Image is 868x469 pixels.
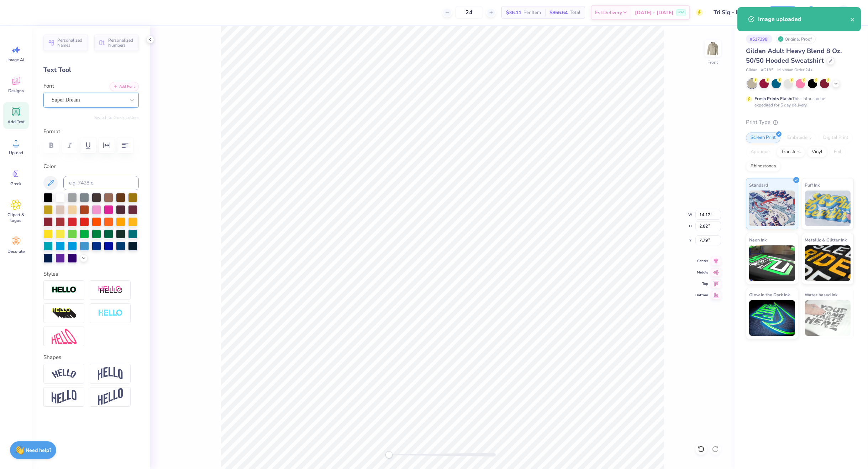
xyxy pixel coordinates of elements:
[749,191,795,226] img: Standard
[708,59,718,66] div: Front
[595,9,622,16] span: Est. Delivery
[52,286,77,294] img: Stroke
[98,388,123,406] img: Rise
[746,147,774,157] div: Applique
[746,47,842,65] span: Gildan Adult Heavy Blend 8 Oz. 50/50 Hooded Sweatshirt
[695,270,708,275] span: Middle
[805,236,847,244] span: Metallic & Glitter Ink
[506,9,521,16] span: $36.11
[94,35,139,51] button: Personalized Numbers
[11,181,22,187] span: Greek
[746,35,772,43] div: # 517398I
[52,308,77,319] img: 3D Illusion
[52,369,77,379] img: Arc
[754,96,792,101] strong: Fresh Prints Flash:
[98,309,123,317] img: Negative Space
[43,65,139,75] div: Text Tool
[108,38,135,48] span: Personalized Numbers
[807,147,827,157] div: Vinyl
[98,367,123,380] img: Arch
[43,127,139,136] label: Format
[63,176,139,190] input: e.g. 7428 c
[26,447,52,454] strong: Need help?
[635,9,673,16] span: [DATE] - [DATE]
[7,119,25,125] span: Add Text
[94,115,139,120] button: Switch to Greek Letters
[805,291,838,298] span: Water based Ink
[758,15,850,24] div: Image uploaded
[43,353,61,361] label: Shapes
[805,181,820,189] span: Puff Ink
[749,291,790,298] span: Glow in the Dark Ink
[43,270,58,278] label: Styles
[708,5,761,20] input: Untitled Design
[385,451,393,458] div: Accessibility label
[805,300,851,336] img: Water based Ink
[829,147,846,157] div: Foil
[805,245,851,281] img: Metallic & Glitter Ink
[570,9,580,16] span: Total
[52,390,77,404] img: Flag
[776,35,816,43] div: Original Proof
[850,15,855,24] button: close
[695,258,708,264] span: Center
[749,236,767,244] span: Neon Ink
[695,281,708,287] span: Top
[783,132,816,143] div: Embroidery
[746,132,780,143] div: Screen Print
[9,150,23,156] span: Upload
[706,41,720,56] img: Front
[826,5,854,20] a: ZJ
[57,38,84,48] span: Personalized Names
[4,212,28,223] span: Clipart & logos
[819,132,853,143] div: Digital Print
[43,35,88,51] button: Personalized Names
[761,67,774,73] span: # G185
[746,118,854,126] div: Print Type
[524,9,541,16] span: Per Item
[695,292,708,298] span: Bottom
[805,191,851,226] img: Puff Ink
[678,10,684,15] span: Free
[777,147,805,157] div: Transfers
[549,9,568,16] span: $866.64
[749,300,795,336] img: Glow in the Dark Ink
[43,162,139,171] label: Color
[749,245,795,281] img: Neon Ink
[98,286,123,295] img: Shadow
[8,88,24,94] span: Designs
[52,329,77,344] img: Free Distort
[746,67,757,73] span: Gildan
[7,249,25,254] span: Decorate
[754,95,842,108] div: This color can be expedited for 5 day delivery.
[836,5,851,20] img: Zhor Junavee Antocan
[749,181,768,189] span: Standard
[777,67,813,73] span: Minimum Order: 24 +
[455,6,483,19] input: – –
[8,57,25,63] span: Image AI
[746,161,780,172] div: Rhinestones
[43,82,54,90] label: Font
[110,82,139,91] button: Add Font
